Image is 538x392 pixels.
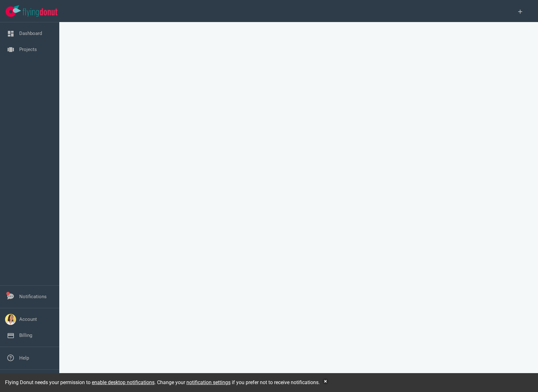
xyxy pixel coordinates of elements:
[19,332,32,338] a: Billing
[155,379,320,385] span: . Change your if you prefer not to receive notifications.
[19,47,37,52] a: Projects
[5,379,155,385] span: Flying Donut needs your permission to
[92,379,155,385] a: enable desktop notifications
[186,379,231,385] a: notification settings
[19,294,47,299] a: Notifications
[23,8,57,17] img: Flying Donut text logo
[19,355,29,361] a: Help
[19,31,42,36] a: Dashboard
[19,316,37,322] a: Account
